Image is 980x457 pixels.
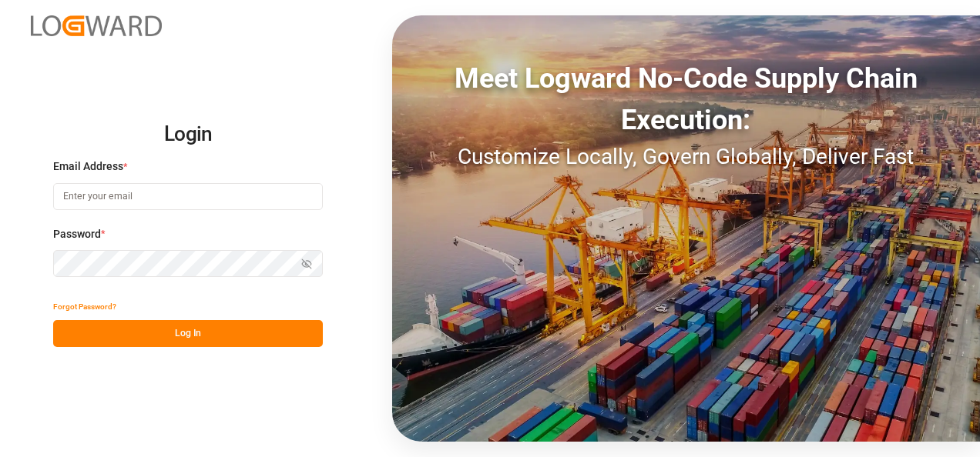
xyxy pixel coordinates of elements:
span: Password [53,226,101,242]
div: Meet Logward No-Code Supply Chain Execution: [392,58,980,141]
h2: Login [53,110,323,159]
button: Forgot Password? [53,293,116,320]
div: Customize Locally, Govern Globally, Deliver Fast [392,141,980,173]
span: Email Address [53,158,123,175]
button: Log In [53,320,323,347]
input: Enter your email [53,183,323,210]
img: Logward_new_orange.png [31,15,162,36]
